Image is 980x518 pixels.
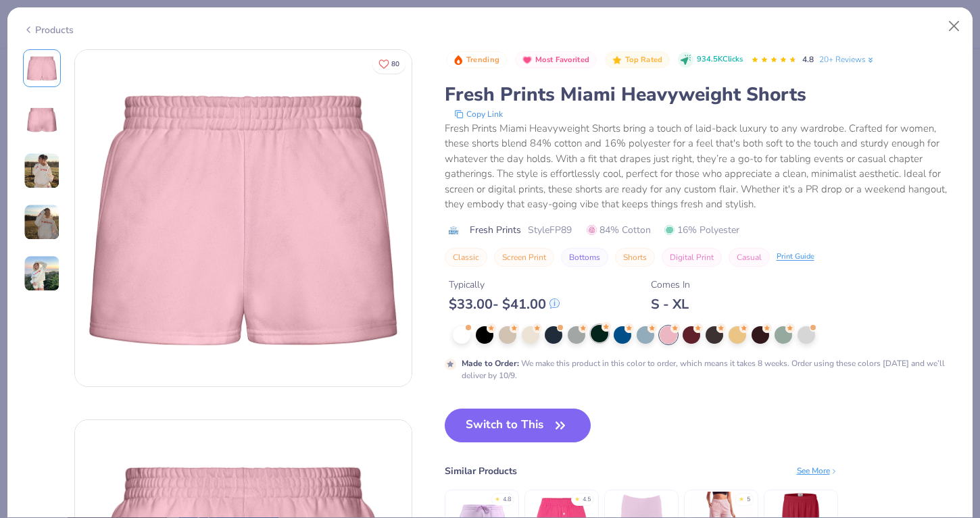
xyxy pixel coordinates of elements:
[372,54,406,74] button: Like
[75,50,412,386] img: Front
[445,409,591,442] button: Switch to This
[26,52,58,84] img: Front
[445,82,958,107] div: Fresh Prints Miami Heavyweight Shorts
[462,357,958,382] div: We make this product in this color to order, which means it takes 8 weeks. Order using these colo...
[446,51,507,69] button: Badge Button
[747,495,750,504] div: 5
[449,278,560,292] div: Typically
[391,61,399,68] span: 80
[515,51,597,69] button: Badge Button
[453,55,464,66] img: Trending sort
[662,248,722,267] button: Digital Print
[587,223,651,237] span: 84% Cotton
[449,296,560,313] div: $ 33.00 - $ 41.00
[739,495,744,500] div: ★
[445,121,958,212] div: Fresh Prints Miami Heavyweight Shorts bring a touch of laid-back luxury to any wardrobe. Crafted ...
[729,248,770,267] button: Casual
[583,495,591,504] div: 4.5
[445,464,517,478] div: Similar Products
[522,55,533,66] img: Most Favorited sort
[819,53,875,66] a: 20+ Reviews
[797,465,838,477] div: See More
[651,296,690,313] div: S - XL
[24,255,60,292] img: User generated content
[26,103,58,136] img: Back
[561,248,608,267] button: Bottoms
[445,248,487,267] button: Classic
[503,495,511,504] div: 4.8
[802,54,814,65] span: 4.8
[23,23,74,37] div: Products
[470,223,521,237] span: Fresh Prints
[625,56,663,63] span: Top Rated
[528,223,572,237] span: Style FP89
[697,54,743,66] span: 934.5K Clicks
[651,278,690,292] div: Comes In
[495,495,500,500] div: ★
[535,56,589,63] span: Most Favorited
[574,495,580,500] div: ★
[450,107,507,121] button: copy to clipboard
[462,358,519,369] strong: Made to Order :
[24,153,60,189] img: User generated content
[605,51,670,69] button: Badge Button
[612,55,622,66] img: Top Rated sort
[941,14,967,39] button: Close
[445,225,463,236] img: brand logo
[24,204,60,240] img: User generated content
[751,49,797,71] div: 4.8 Stars
[466,56,499,63] span: Trending
[615,248,655,267] button: Shorts
[664,223,739,237] span: 16% Polyester
[777,251,814,263] div: Print Guide
[494,248,554,267] button: Screen Print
